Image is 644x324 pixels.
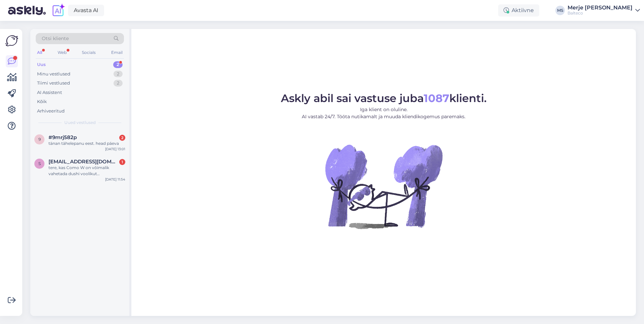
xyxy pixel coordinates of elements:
[568,10,633,16] div: Balteco
[281,106,487,120] p: Iga klient on oluline. AI vastab 24/7. Tööta nutikamalt ja muuda kliendikogemus paremaks.
[42,35,69,42] span: Otsi kliente
[281,92,487,105] span: Askly abil sai vastuse juba klienti.
[49,159,119,165] span: sten@kaasik.ee
[37,98,47,105] div: Kõik
[37,71,70,77] div: Minu vestlused
[51,3,65,18] img: explore-ai
[323,126,444,247] img: No Chat active
[49,140,125,147] div: tänan tähelepanu eest. head päeva
[37,108,65,115] div: Arhiveeritud
[105,147,125,152] div: [DATE] 13:01
[38,161,41,166] span: s
[64,120,96,126] span: Uued vestlused
[424,92,449,105] b: 1087
[49,165,125,177] div: tere, kas Como W on võimalik vahetada dushi voolikut [PERSON_NAME] liigutamata?
[37,89,62,96] div: AI Assistent
[38,137,41,142] span: 9
[68,5,104,16] a: Avasta AI
[37,61,46,68] div: Uus
[568,5,640,16] a: Merje [PERSON_NAME]Balteco
[114,71,123,77] div: 2
[80,48,97,57] div: Socials
[113,61,123,68] div: 2
[110,48,124,57] div: Email
[498,4,539,17] div: Aktiivne
[568,5,633,10] div: Merje [PERSON_NAME]
[37,80,70,87] div: Tiimi vestlused
[119,135,125,141] div: 2
[105,177,125,182] div: [DATE] 11:54
[119,159,125,165] div: 1
[49,134,77,140] span: #9mrj582p
[114,80,123,87] div: 2
[36,48,43,57] div: All
[555,6,565,15] div: MS
[5,34,18,47] img: Askly Logo
[56,48,68,57] div: Web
